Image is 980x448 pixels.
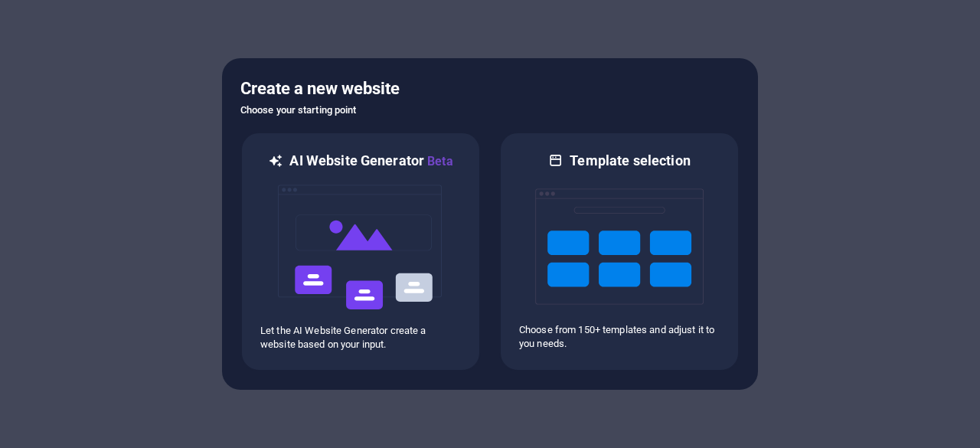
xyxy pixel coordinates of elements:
[519,323,720,351] p: Choose from 150+ templates and adjust it to you needs.
[499,132,740,371] div: Template selectionChoose from 150+ templates and adjust it to you needs.
[424,154,453,168] span: Beta
[289,152,452,171] h6: AI Website Generator
[240,132,481,371] div: AI Website GeneratorBetaaiLet the AI Website Generator create a website based on your input.
[240,77,740,101] h5: Create a new website
[260,324,461,352] p: Let the AI Website Generator create a website based on your input.
[240,101,740,119] h6: Choose your starting point
[276,171,445,324] img: ai
[570,152,690,170] h6: Template selection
